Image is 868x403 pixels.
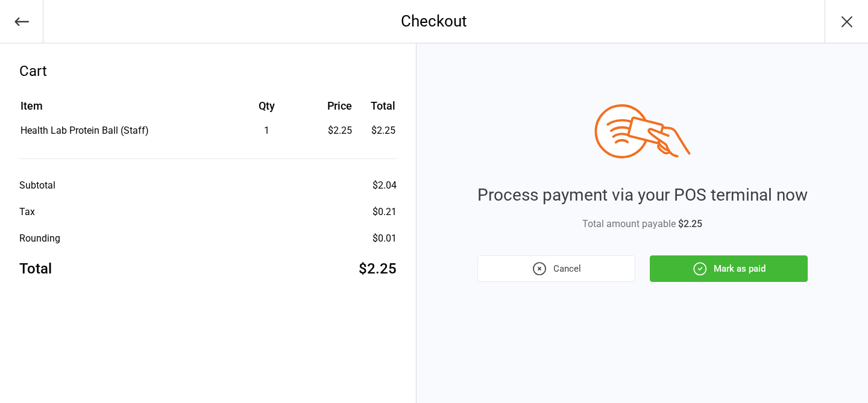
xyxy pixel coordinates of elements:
div: Price [311,98,352,114]
div: Tax [19,205,35,219]
th: Qty [224,98,310,122]
div: Total amount payable [477,217,808,231]
div: $2.25 [311,123,352,138]
div: $2.04 [373,178,397,193]
span: Health Lab Protein Ball (Staff) [20,125,149,136]
th: Total [357,98,396,122]
th: Item [20,98,223,122]
span: $2.25 [678,218,702,230]
div: 1 [224,123,310,138]
button: Mark as paid [650,255,808,282]
div: Cart [19,60,397,82]
td: $2.25 [357,123,396,138]
div: Subtotal [19,178,55,193]
div: Total [19,258,52,280]
button: Cancel [477,255,635,282]
div: Process payment via your POS terminal now [477,183,808,208]
div: $0.21 [373,205,397,219]
div: Rounding [19,231,60,246]
div: $0.01 [373,231,397,246]
div: $2.25 [359,258,397,280]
